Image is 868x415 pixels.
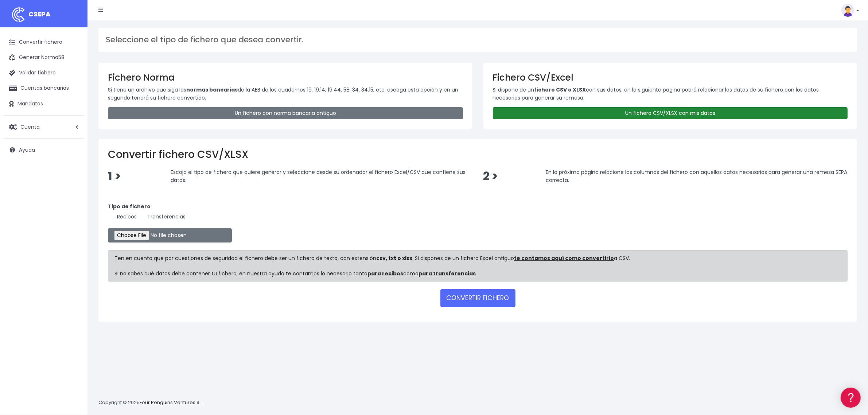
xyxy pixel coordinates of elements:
[7,156,139,168] a: General
[98,399,205,407] p: Copyright © 2025 .
[368,270,404,277] a: para recibos
[28,9,51,19] span: CSEPA
[377,255,413,262] strong: csv, txt o xlsx
[100,210,140,217] a: POWERED BY ENCHANT
[4,119,84,135] a: Cuenta
[7,175,139,182] div: Programadores
[7,145,139,152] div: Facturación
[20,123,40,130] span: Cuenta
[7,126,139,137] a: Perfiles de empresas
[7,195,139,208] button: Contáctanos
[140,399,203,406] a: Four Penguins Ventures S.L.
[108,203,151,210] strong: Tipo de fichero
[108,213,137,221] label: Recibos
[108,148,848,161] h2: Convertir fichero CSV/XLSX
[138,213,186,221] label: Transferencias
[7,81,139,88] div: Convertir ficheros
[186,86,238,93] strong: normas bancarias
[493,86,848,102] p: Si dispone de un con sus datos, en la siguiente página podrá relacionar los datos de su fichero c...
[483,168,498,184] span: 2 >
[440,289,515,307] button: CONVERTIR FICHERO
[534,86,586,93] strong: fichero CSV o XLSX
[108,250,848,282] div: Ten en cuenta que por cuestiones de seguridad el fichero debe ser un fichero de texto, con extens...
[7,115,139,126] a: Videotutoriales
[493,107,848,119] a: Un fichero CSV/XLSX con mis datos
[7,62,139,73] a: Información general
[4,81,84,96] a: Cuentas bancarias
[108,72,463,83] h3: Fichero Norma
[108,107,463,119] a: Un fichero con norma bancaria antiguo
[108,86,463,102] p: Si tiene un archivo que siga las de la AEB de los cuadernos 19, 19.14, 19.44, 58, 34, 34.15, etc....
[841,4,855,17] img: profile
[4,96,84,112] a: Mandatos
[7,104,139,115] a: Problemas habituales
[9,5,27,24] img: logo
[546,168,847,184] span: En la próxima página relacione las columnas del fichero con aquellos datos necesarios para genera...
[7,92,139,104] a: Formatos
[514,255,614,262] a: te contamos aquí como convertirlo
[493,72,848,83] h3: Fichero CSV/Excel
[7,186,139,198] a: API
[106,35,850,44] h3: Seleccione el tipo de fichero que desea convertir.
[19,146,35,154] span: Ayuda
[171,168,466,184] span: Escoja el tipo de fichero que quiere generar y seleccione desde su ordenador el fichero Excel/CSV...
[7,51,139,58] div: Información general
[4,65,84,81] a: Validar fichero
[4,142,84,158] a: Ayuda
[4,35,84,50] a: Convertir fichero
[108,168,121,184] span: 1 >
[419,270,476,277] a: para transferencias
[4,50,84,65] a: Generar Norma58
